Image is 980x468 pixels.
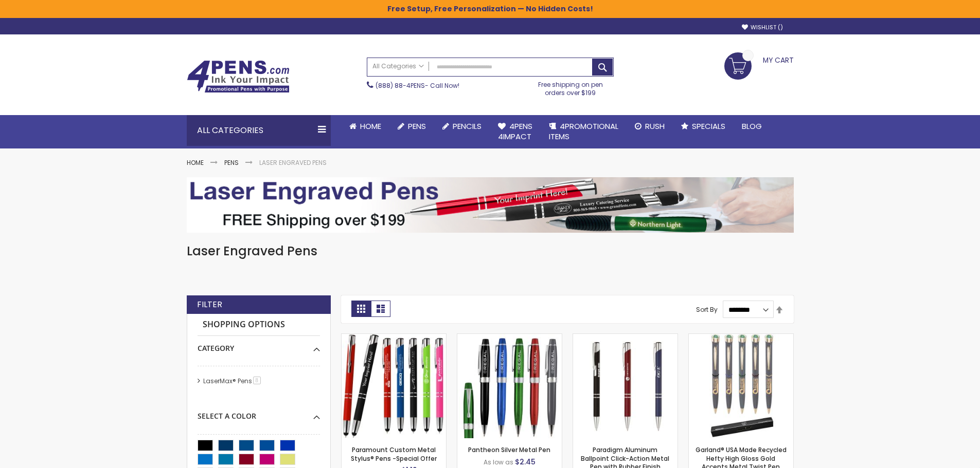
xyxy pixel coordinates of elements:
[734,115,770,138] a: Blog
[198,314,320,336] strong: Shopping Options
[434,115,490,138] a: Pencils
[360,121,381,132] span: Home
[187,177,794,233] img: Laser Engraved Pens
[573,333,678,342] a: Paradigm Aluminum Ballpoint Click-Action Metal Pen with Rubber Finish
[351,445,437,462] a: Paramount Custom Metal Stylus® Pens -Special Offer
[490,115,541,148] a: 4Pens4impact
[498,121,532,142] span: 4Pens 4impact
[742,121,762,132] span: Blog
[541,115,627,148] a: 4PROMOTIONALITEMS
[376,81,425,90] a: (888) 88-4PENS
[351,301,371,317] strong: Grid
[689,334,793,438] img: Garland® USA Made Recycled Hefty High Gloss Gold Accents Metal Twist Pen
[198,404,320,421] div: Select A Color
[376,81,459,90] span: - Call Now!
[201,377,264,385] a: LaserMax® Pens8
[197,299,222,310] strong: Filter
[468,445,550,454] a: Pantheon Silver Metal Pen
[689,333,793,342] a: Garland® USA Made Recycled Hefty High Gloss Gold Accents Metal Twist Pen
[187,115,331,146] div: All Categories
[367,58,429,75] a: All Categories
[342,333,446,342] a: Paramount Custom Metal Stylus® Pens -Special Offer
[527,77,614,97] div: Free shipping on pen orders over $199
[187,243,794,259] h1: Laser Engraved Pens
[253,377,261,384] span: 8
[453,121,482,132] span: Pencils
[742,24,783,31] a: Wishlist
[389,115,434,138] a: Pens
[341,115,389,138] a: Home
[187,158,204,167] a: Home
[408,121,426,132] span: Pens
[696,305,718,314] label: Sort By
[224,158,239,167] a: Pens
[457,334,562,438] img: Pantheon Silver Metal Pen
[457,333,562,342] a: Pantheon Silver Metal Pen
[372,62,424,70] span: All Categories
[259,158,327,167] strong: Laser Engraved Pens
[645,121,665,132] span: Rush
[627,115,673,138] a: Rush
[198,336,320,353] div: Category
[573,334,678,438] img: Paradigm Aluminum Ballpoint Click-Action Metal Pen with Rubber Finish
[187,60,290,93] img: 4Pens Custom Pens and Promotional Products
[549,121,618,142] span: 4PROMOTIONAL ITEMS
[342,334,446,438] img: Paramount Custom Metal Stylus® Pens -Special Offer
[673,115,734,138] a: Specials
[484,458,513,466] span: As low as
[515,457,536,467] span: $2.45
[692,121,725,132] span: Specials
